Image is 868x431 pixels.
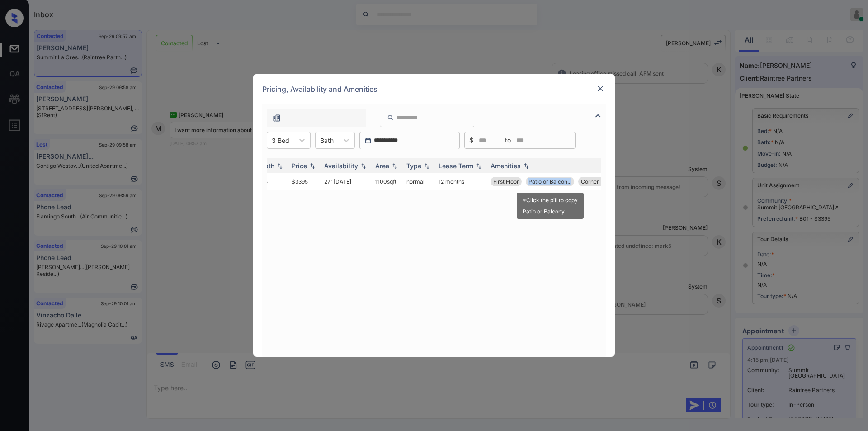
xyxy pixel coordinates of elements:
[593,110,604,121] img: icon-zuma
[469,135,473,145] span: $
[493,178,519,185] span: First Floor
[439,162,473,170] div: Lease Term
[272,114,281,123] img: icon-zuma
[359,163,368,169] img: sorting
[387,114,394,122] img: icon-zuma
[596,84,605,93] img: close
[261,162,274,170] div: Bath
[581,178,611,185] span: Corner Unit
[505,135,511,145] span: to
[275,163,284,169] img: sorting
[253,74,615,104] div: Pricing, Availability and Amenities
[474,163,483,169] img: sorting
[292,162,307,170] div: Price
[403,173,435,190] td: normal
[308,163,317,169] img: sorting
[491,162,521,170] div: Amenities
[321,173,372,190] td: 27' [DATE]
[375,162,389,170] div: Area
[523,208,578,215] div: Patio or Balcony
[372,173,403,190] td: 1100 sqft
[257,173,288,190] td: 1.5
[435,173,487,190] td: 12 months
[324,162,358,170] div: Availability
[390,163,399,169] img: sorting
[528,178,571,185] span: Patio or Balcon...
[422,163,431,169] img: sorting
[523,197,578,204] div: *Click the pill to copy
[406,162,421,170] div: Type
[522,163,531,169] img: sorting
[288,173,321,190] td: $3395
